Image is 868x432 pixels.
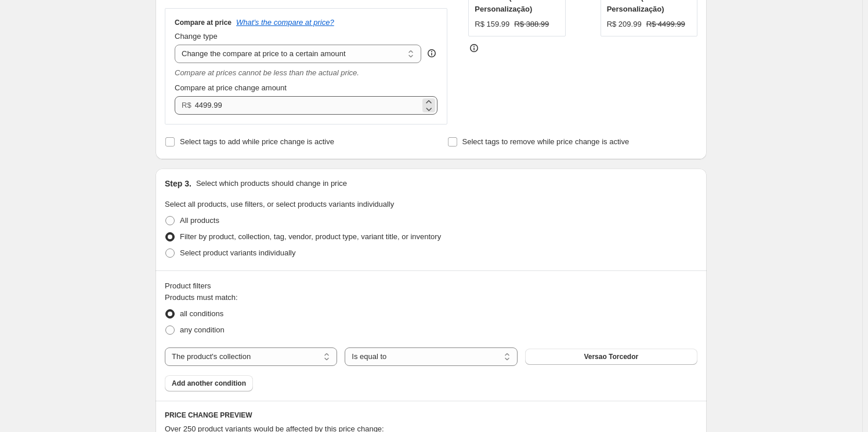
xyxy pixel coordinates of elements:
div: R$ 159.99 [475,19,509,30]
span: Select product variants individually [180,248,295,257]
span: all conditions [180,309,223,318]
strike: R$ 388.99 [514,19,549,30]
span: Add another condition [172,379,246,388]
span: Select tags to remove while price change is active [462,137,630,146]
input: 80.00 [195,96,420,115]
span: Versao Torcedor [584,352,638,361]
span: Change type [175,32,218,41]
div: help [426,47,437,59]
h3: Compare at price [175,18,232,27]
button: Add another condition [165,375,253,391]
span: R$ [182,101,191,109]
button: What's the compare at price? [236,18,334,27]
span: Compare at price change amount [175,83,287,92]
span: any condition [180,325,225,334]
h2: Step 3. [165,178,191,189]
div: Product filters [165,280,697,292]
span: Products must match: [165,293,238,302]
strike: R$ 4499.99 [646,19,685,30]
span: All products [180,216,219,225]
span: Select tags to add while price change is active [180,137,334,146]
span: Select all products, use filters, or select products variants individually [165,200,394,208]
p: Select which products should change in price [196,178,347,189]
i: Compare at prices cannot be less than the actual price. [175,68,359,77]
span: Filter by product, collection, tag, vendor, product type, variant title, or inventory [180,232,441,241]
div: R$ 209.99 [607,19,642,30]
h6: PRICE CHANGE PREVIEW [165,411,697,420]
button: Versao Torcedor [525,349,697,365]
